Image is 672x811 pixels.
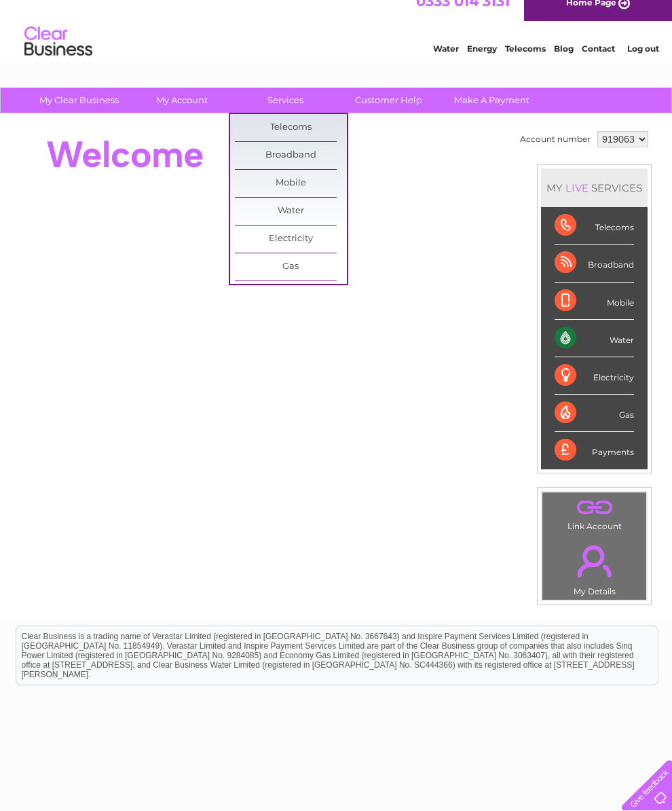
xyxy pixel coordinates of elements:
[542,534,647,600] td: My Details
[16,7,658,66] div: Clear Business is a trading name of Verastar Limited (registered in [GEOGRAPHIC_DATA] No. 3667643...
[126,88,238,113] a: My Account
[542,492,647,535] td: Link Account
[555,395,634,432] div: Gas
[563,181,591,194] div: LIVE
[555,207,634,245] div: Telecoms
[555,320,634,357] div: Water
[23,88,135,113] a: My Clear Business
[555,283,634,320] div: Mobile
[235,253,347,281] a: Gas
[333,88,445,113] a: Customer Help
[505,58,546,68] a: Telecoms
[235,170,347,197] a: Mobile
[554,58,574,68] a: Blog
[433,58,459,68] a: Water
[235,114,347,141] a: Telecoms
[555,245,634,282] div: Broadband
[467,58,497,68] a: Energy
[235,226,347,253] a: Electricity
[541,168,648,207] div: MY SERVICES
[546,496,643,520] a: .
[24,35,93,77] img: logo.png
[416,7,510,24] a: 0333 014 3131
[436,88,548,113] a: Make A Payment
[229,88,341,113] a: Services
[235,198,347,225] a: Water
[582,58,615,68] a: Contact
[235,142,347,169] a: Broadband
[555,432,634,469] div: Payments
[546,537,643,585] a: .
[517,128,594,151] td: Account number
[627,58,659,68] a: Log out
[555,357,634,395] div: Electricity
